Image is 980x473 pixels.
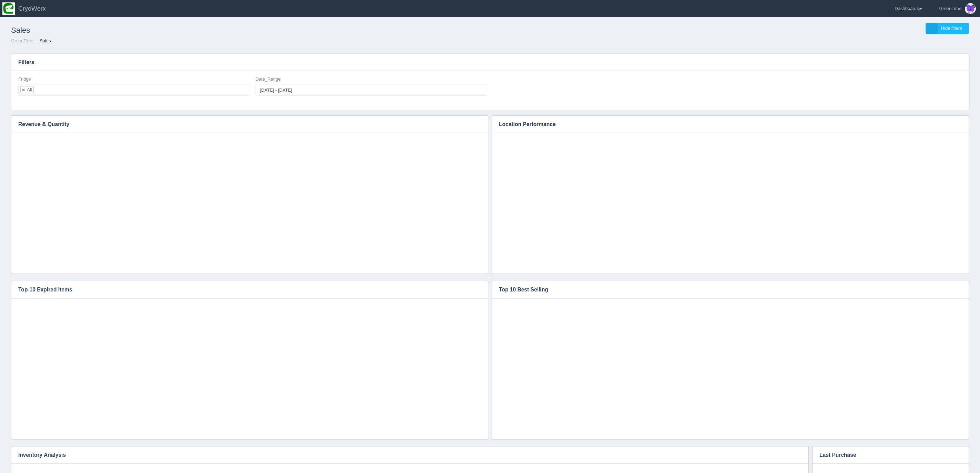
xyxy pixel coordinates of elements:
a: Hide filters [926,23,969,34]
span: CryoWerx [18,5,46,12]
div: All [27,88,32,92]
span: Hide filters [941,25,962,31]
label: Fridge [18,76,31,83]
h3: Top-10 Expired Items [11,281,478,298]
h3: Location Performance [492,116,958,133]
h3: Inventory Analysis [11,446,798,464]
img: so2zg2bv3y2ub16hxtjr.png [2,2,15,15]
a: GreenTime [11,38,33,43]
h3: Filters [11,54,969,71]
div: GreenTime [939,2,961,16]
img: Profile Picture [965,3,976,14]
h3: Revenue & Quantity [11,116,478,133]
h1: Sales [11,23,490,38]
h3: Last Purchase [813,446,958,464]
h3: Top 10 Best Selling [492,281,958,298]
li: Sales [34,38,51,44]
label: Date_Range [256,76,281,83]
